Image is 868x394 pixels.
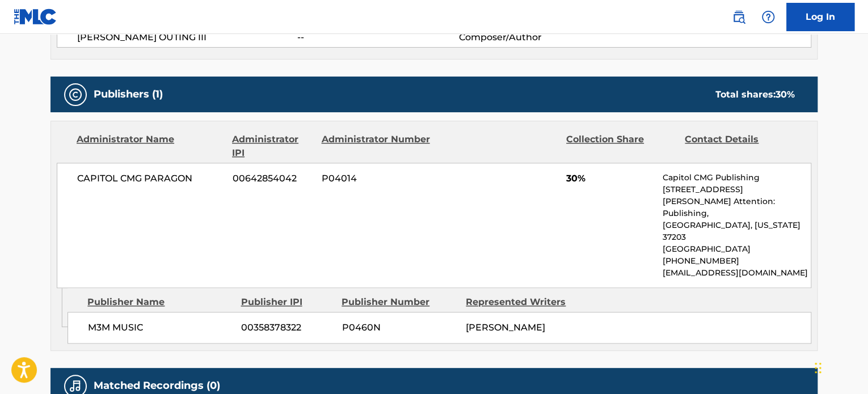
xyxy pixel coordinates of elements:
span: Composer/Author [458,31,605,44]
span: CAPITOL CMG PARAGON [77,172,224,185]
span: 00642854042 [233,172,313,185]
p: [GEOGRAPHIC_DATA] [663,243,811,255]
span: P0460N [342,321,457,334]
img: search [732,10,745,24]
img: Matched Recordings [69,379,82,393]
h5: Publishers (1) [94,88,163,101]
div: Help [757,6,779,28]
iframe: Chat Widget [811,340,868,394]
div: Total shares: [715,88,795,101]
div: Contact Details [685,133,795,160]
h5: Matched Recordings (0) [94,379,220,392]
p: Capitol CMG Publishing [663,172,811,184]
img: help [761,10,775,24]
div: Drag [815,351,821,385]
div: Administrator Name [77,133,224,160]
div: Represented Writers [466,295,582,309]
span: 00358378322 [241,321,333,334]
div: Publisher Name [87,295,232,309]
span: P04014 [322,172,432,185]
span: [PERSON_NAME] [466,322,545,333]
p: [PHONE_NUMBER] [663,255,811,267]
img: MLC Logo [14,9,57,25]
p: [EMAIL_ADDRESS][DOMAIN_NAME] [663,267,811,279]
div: Administrator IPI [232,133,313,160]
p: [GEOGRAPHIC_DATA], [US_STATE] 37203 [663,219,811,243]
div: Publisher IPI [241,295,333,309]
span: 30% [566,172,654,185]
p: [STREET_ADDRESS][PERSON_NAME] Attention: Publishing, [663,184,811,219]
div: Administrator Number [321,133,431,160]
span: [PERSON_NAME] OUTING III [77,31,297,44]
a: Log In [786,3,854,31]
div: Publisher Number [342,295,457,309]
img: Publishers [69,88,82,101]
span: M3M MUSIC [88,321,233,334]
div: Collection Share [566,133,676,160]
span: 30 % [776,89,795,100]
span: -- [297,31,458,44]
a: Public Search [727,6,750,28]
